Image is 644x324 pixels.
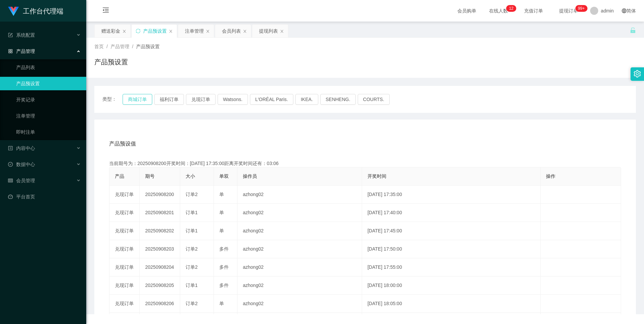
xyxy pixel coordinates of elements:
i: 图标: global [622,8,626,13]
td: 兑现订单 [109,204,140,222]
span: 单双 [219,173,229,179]
td: 20250908206 [140,295,180,313]
span: 大小 [186,173,195,179]
td: 20250908204 [140,258,180,277]
td: 20250908200 [140,186,180,204]
span: 产品预设值 [109,140,136,148]
span: 订单2 [186,301,198,306]
span: 单 [219,192,224,197]
a: 产品列表 [16,61,81,74]
span: 充值订单 [521,8,546,13]
button: IKEA. [295,94,318,105]
span: 开奖时间 [367,173,386,179]
span: 操作 [546,173,555,179]
span: 产品 [115,173,124,179]
td: 20250908205 [140,277,180,295]
td: azhong02 [237,222,362,240]
button: 福利订单 [154,94,184,105]
td: 兑现订单 [109,295,140,313]
i: 图标: close [243,29,247,33]
sup: 1115 [575,5,587,12]
td: 20250908203 [140,240,180,258]
sup: 12 [506,5,516,12]
span: 订单2 [186,246,198,252]
span: 订单2 [186,264,198,270]
p: 1 [509,5,511,12]
span: 单 [219,228,224,233]
i: 图标: form [8,33,13,37]
h1: 工作台代理端 [23,0,63,22]
img: logo.9652507e.png [8,7,19,16]
span: 系统配置 [8,32,35,38]
td: [DATE] 17:45:00 [362,222,541,240]
td: [DATE] 17:40:00 [362,204,541,222]
td: 兑现订单 [109,186,140,204]
i: 图标: close [280,29,284,33]
a: 工作台代理端 [8,8,63,13]
span: 产品管理 [8,48,35,54]
span: 数据中心 [8,162,35,167]
span: 在线人数 [486,8,511,13]
button: SENHENG. [320,94,356,105]
td: [DATE] 17:35:00 [362,186,541,204]
i: 图标: check-circle-o [8,162,13,167]
span: 订单1 [186,283,198,288]
span: 类型： [102,94,123,105]
td: azhong02 [237,240,362,258]
i: 图标: menu-fold [94,0,117,22]
a: 产品预设置 [16,77,81,90]
span: 订单2 [186,192,198,197]
div: 赠送彩金 [101,25,120,37]
button: 兑现订单 [186,94,216,105]
i: 图标: setting [634,70,641,77]
td: 兑现订单 [109,222,140,240]
span: / [106,44,108,49]
td: [DATE] 17:55:00 [362,258,541,277]
td: 20250908201 [140,204,180,222]
span: 内容中心 [8,145,35,151]
td: [DATE] 18:05:00 [362,295,541,313]
td: [DATE] 17:50:00 [362,240,541,258]
td: 兑现订单 [109,240,140,258]
i: 图标: unlock [630,27,636,33]
span: 产品管理 [110,44,129,49]
span: 订单1 [186,228,198,233]
td: 兑现订单 [109,277,140,295]
td: azhong02 [237,186,362,204]
span: 产品预设置 [136,44,160,49]
td: 兑现订单 [109,258,140,277]
span: 首页 [94,44,104,49]
div: 当前期号为：20250908200开奖时间：[DATE] 17:35:00距离开奖时间还有：03:06 [109,160,621,167]
div: 注单管理 [185,25,204,37]
i: 图标: sync [136,29,140,33]
td: azhong02 [237,258,362,277]
a: 即时注单 [16,125,81,139]
h1: 产品预设置 [94,57,128,67]
span: 订单1 [186,210,198,215]
td: azhong02 [237,277,362,295]
a: 注单管理 [16,109,81,123]
span: 单 [219,301,224,306]
a: 开奖记录 [16,93,81,106]
i: 图标: close [122,29,126,33]
div: 会员列表 [222,25,241,37]
i: 图标: close [169,29,173,33]
span: / [132,44,133,49]
td: [DATE] 18:00:00 [362,277,541,295]
div: 产品预设置 [143,25,167,37]
div: 2021 [92,299,639,306]
div: 提现列表 [259,25,278,37]
i: 图标: profile [8,146,13,151]
span: 提现订单 [556,8,581,13]
td: 20250908202 [140,222,180,240]
td: azhong02 [237,295,362,313]
span: 多件 [219,246,229,252]
span: 会员管理 [8,178,35,183]
span: 单 [219,210,224,215]
p: 2 [511,5,514,12]
td: azhong02 [237,204,362,222]
button: L'ORÉAL Paris. [250,94,293,105]
button: Watsons. [218,94,248,105]
button: COURTS. [358,94,390,105]
i: 图标: close [206,29,210,33]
